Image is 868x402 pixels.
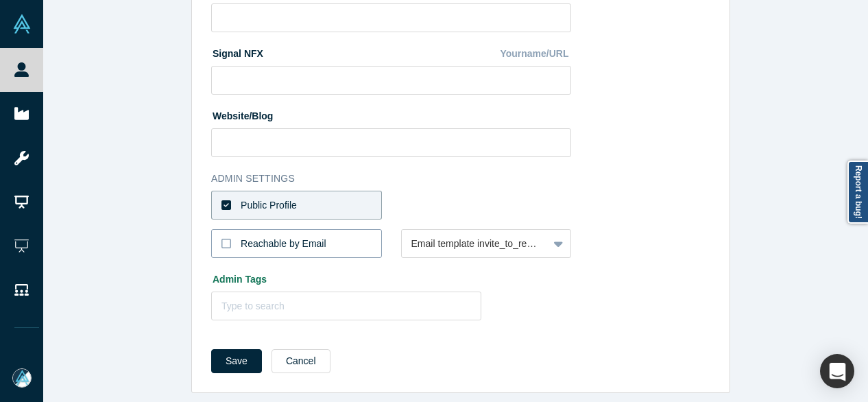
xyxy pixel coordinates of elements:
[12,14,32,34] img: Alchemist Vault Logo
[211,268,571,287] label: Admin Tags
[500,42,571,66] div: Yourname/URL
[272,349,330,373] button: Cancel
[847,161,868,224] a: Report a bug!
[241,198,297,213] div: Public Profile
[211,42,263,61] label: Signal NFX
[211,349,262,373] button: Save
[12,368,32,388] img: Mia Scott's Account
[241,237,326,251] div: Reachable by Email
[211,172,571,186] h3: Admin Settings
[211,104,273,123] label: Website/Blog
